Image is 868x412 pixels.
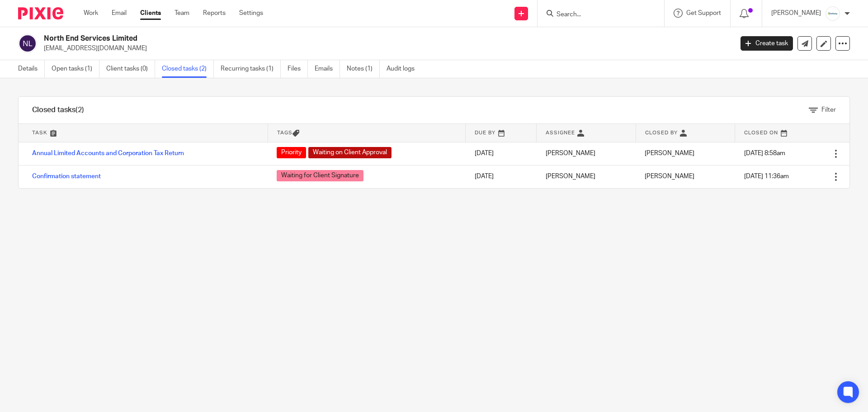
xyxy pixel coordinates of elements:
[32,150,184,156] a: Annual Limited Accounts and Corporation Tax Return
[44,44,727,53] p: [EMAIL_ADDRESS][DOMAIN_NAME]
[18,60,45,78] a: Details
[744,150,785,156] span: [DATE] 8:58am
[112,9,127,18] a: Email
[75,106,84,114] span: (2)
[52,60,99,78] a: Open tasks (1)
[162,60,214,78] a: Closed tasks (2)
[140,9,161,18] a: Clients
[645,150,694,156] span: [PERSON_NAME]
[221,60,281,78] a: Recurring tasks (1)
[268,124,466,142] th: Tags
[106,60,155,78] a: Client tasks (0)
[308,147,392,158] span: Waiting on Client Approval
[239,9,263,18] a: Settings
[821,107,836,113] span: Filter
[18,7,63,19] img: Pixie
[537,165,636,188] td: [PERSON_NAME]
[466,165,537,188] td: [DATE]
[84,9,98,18] a: Work
[744,173,789,180] span: [DATE] 11:36am
[826,6,840,21] img: Infinity%20Logo%20with%20Whitespace%20.png
[203,9,226,18] a: Reports
[44,34,590,43] h2: North End Services Limited
[277,170,363,181] span: Waiting for Client Signature
[556,11,637,19] input: Search
[175,9,189,18] a: Team
[686,10,721,16] span: Get Support
[32,105,84,115] h1: Closed tasks
[645,173,694,180] span: [PERSON_NAME]
[347,60,380,78] a: Notes (1)
[277,147,306,158] span: Priority
[537,142,636,165] td: [PERSON_NAME]
[741,36,793,51] a: Create task
[771,9,821,18] p: [PERSON_NAME]
[32,173,101,180] a: Confirmation statement
[387,60,421,78] a: Audit logs
[315,60,340,78] a: Emails
[288,60,308,78] a: Files
[18,34,37,53] img: svg%3E
[466,142,537,165] td: [DATE]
